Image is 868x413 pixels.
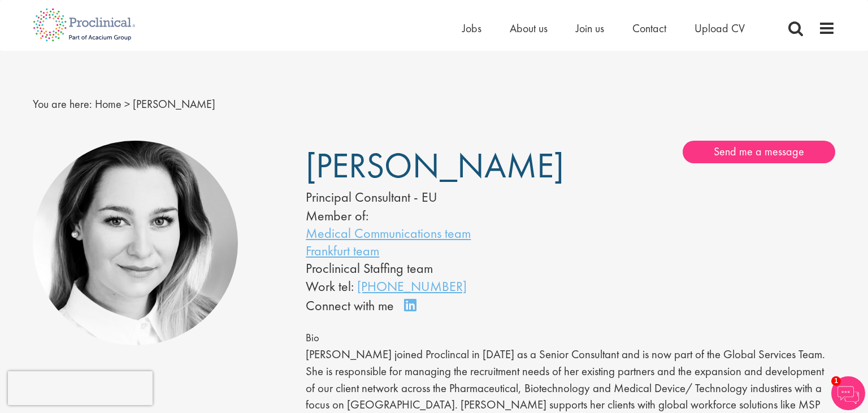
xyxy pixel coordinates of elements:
[306,331,319,345] span: Bio
[306,277,354,295] span: Work tel:
[462,21,481,36] a: Jobs
[632,21,666,36] a: Contact
[33,97,92,111] span: You are here:
[306,207,368,224] label: Member of:
[306,224,471,242] a: Medical Communications team
[306,259,536,277] li: Proclinical Staffing team
[33,141,238,346] img: Greta Prestel
[831,376,865,410] img: Chatbot
[695,21,745,36] a: Upload CV
[306,242,379,259] a: Frankfurt team
[133,97,215,111] span: [PERSON_NAME]
[8,371,153,405] iframe: reCAPTCHA
[306,188,536,207] div: Principal Consultant - EU
[831,376,841,386] span: 1
[124,97,130,111] span: >
[576,21,604,36] a: Join us
[683,141,835,163] a: Send me a message
[95,97,121,111] a: breadcrumb link
[510,21,548,36] a: About us
[357,277,467,295] a: [PHONE_NUMBER]
[306,143,564,188] span: [PERSON_NAME]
